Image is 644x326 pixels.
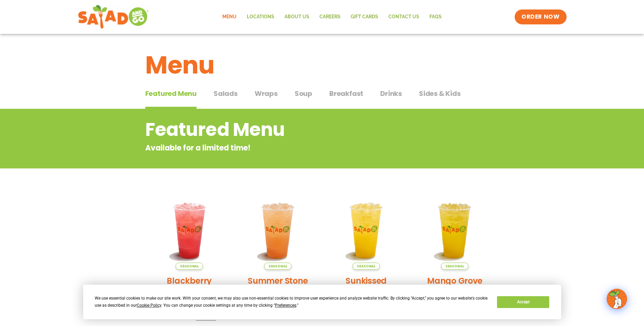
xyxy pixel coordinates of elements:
h2: Mango Grove Lemonade [416,275,494,299]
div: Cookie Consent Prompt [83,285,561,319]
span: Breakfast [329,88,363,99]
a: FAQs [424,9,447,25]
span: Seasonal [264,263,292,270]
nav: Menu [217,9,447,25]
span: Seasonal [441,263,468,270]
h2: Sunkissed [PERSON_NAME] [327,275,406,299]
h2: Blackberry [PERSON_NAME] Lemonade [150,275,229,310]
a: Careers [314,9,346,25]
img: Product photo for Blackberry Bramble Lemonade [150,191,229,270]
p: Available for a limited time! [145,142,444,154]
span: Seasonal [352,263,380,270]
h2: Featured Menu [145,116,444,143]
img: Product photo for Sunkissed Yuzu Lemonade [327,191,406,270]
span: Soup [295,88,312,99]
span: Drinks [380,88,402,99]
a: ORDER NOW [515,9,566,24]
span: Wraps [255,88,278,99]
span: Sides & Kids [419,88,461,99]
span: Details [196,313,216,321]
a: Menu [217,9,242,25]
span: Seasonal [176,263,203,270]
span: Salads [214,88,238,99]
span: Featured Menu [145,88,197,99]
img: wpChatIcon [607,289,626,308]
span: Cookie Policy [137,303,161,308]
img: new-SAG-logo-768×292 [78,3,149,30]
a: Locations [242,9,279,25]
a: About Us [279,9,314,25]
span: ORDER NOW [521,13,559,21]
button: Accept [497,296,549,308]
div: Tabbed content [145,86,499,109]
span: Preferences [275,303,296,308]
img: Product photo for Summer Stone Fruit Lemonade [239,191,317,270]
a: GIFT CARDS [346,9,383,25]
h1: Menu [145,47,499,83]
a: Contact Us [383,9,424,25]
h2: Summer Stone Fruit Lemonade [239,275,317,299]
div: We use essential cookies to make our site work. With your consent, we may also use non-essential ... [95,295,489,309]
img: Product photo for Mango Grove Lemonade [416,191,494,270]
